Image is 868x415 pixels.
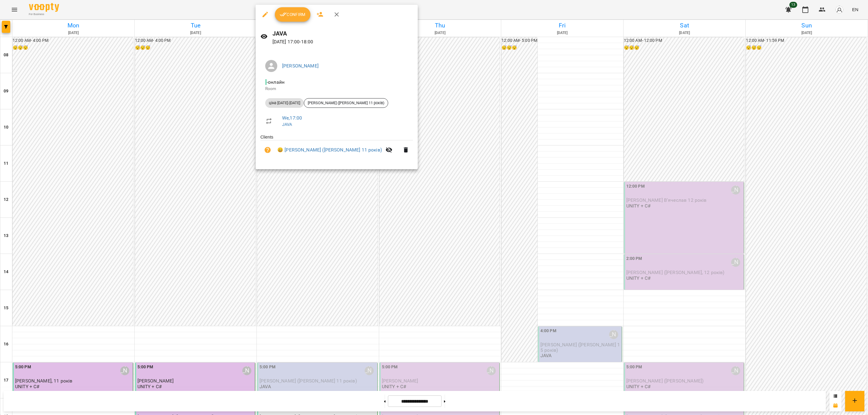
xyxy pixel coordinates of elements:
span: Confirm [280,11,306,18]
a: JAVA [282,122,292,127]
a: [PERSON_NAME] [282,63,319,69]
a: We , 17:00 [282,115,302,121]
a: 😀 [PERSON_NAME] ([PERSON_NAME] 11 років) [277,146,382,154]
button: Unpaid. Bill the attendance? [260,143,275,157]
div: [PERSON_NAME] ([PERSON_NAME] 11 років) [304,98,388,108]
span: ціна [DATE]-[DATE] [265,100,304,106]
p: [DATE] 17:00 - 18:00 [272,38,413,45]
span: - онлайн [265,79,286,85]
ul: Clients [260,134,413,162]
button: Confirm [275,7,310,22]
span: [PERSON_NAME] ([PERSON_NAME] 11 років) [304,100,388,106]
h6: JAVA [272,29,413,38]
p: Room [265,86,408,92]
